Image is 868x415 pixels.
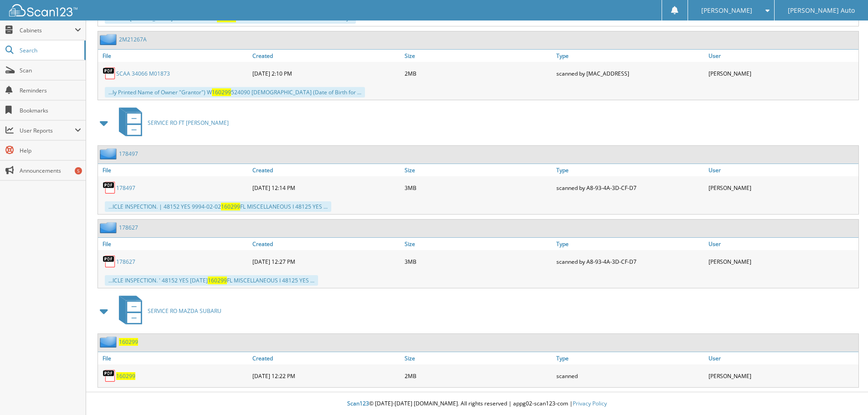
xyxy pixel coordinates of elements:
div: scanned by A8-93-4A-3D-CF-D7 [554,252,706,271]
span: Search [20,46,80,54]
img: PDF.png [103,181,116,195]
div: scanned by A8-93-4A-3D-CF-D7 [554,179,706,197]
a: User [706,164,858,176]
img: PDF.png [103,369,116,383]
a: Type [554,238,706,250]
a: Type [554,50,706,62]
a: User [706,50,858,62]
span: Bookmarks [20,107,81,114]
img: folder2.png [100,34,119,45]
a: File [98,238,250,250]
div: scanned [554,367,706,385]
div: © [DATE]-[DATE] [DOMAIN_NAME]. All rights reserved | appg02-scan123-com | [86,393,868,415]
a: 178497 [116,184,135,192]
a: File [98,352,250,364]
span: 160299 [212,88,231,96]
span: 160299 [221,203,240,210]
div: [DATE] 12:22 PM [250,367,402,385]
a: Size [402,238,555,250]
a: Type [554,164,706,176]
a: Created [250,238,402,250]
a: Created [250,164,402,176]
div: [DATE] 12:27 PM [250,252,402,271]
a: SERVICE RO FT [PERSON_NAME] [113,105,229,141]
span: Reminders [20,87,81,94]
a: Type [554,352,706,364]
a: User [706,352,858,364]
div: 2MB [402,64,555,82]
div: [DATE] 12:14 PM [250,179,402,197]
div: [PERSON_NAME] [706,64,858,82]
span: SERVICE RO FT [PERSON_NAME] [148,119,229,127]
iframe: Chat Widget [822,371,868,415]
a: SERVICE RO MAZDA SUBARU [113,293,221,329]
div: ...ly Printed Name of Owner "Grantor") W 524090 [DEMOGRAPHIC_DATA] (Date of Birth for ... [105,87,365,97]
span: Cabinets [20,26,75,34]
a: 160299 [119,338,138,346]
div: scanned by [MAC_ADDRESS] [554,64,706,82]
span: User Reports [20,127,75,134]
a: User [706,238,858,250]
img: PDF.png [103,255,116,268]
img: folder2.png [100,222,119,233]
span: Scan123 [347,400,369,407]
div: 2MB [402,367,555,385]
div: 3MB [402,179,555,197]
a: 178627 [116,258,135,266]
a: Privacy Policy [573,400,607,407]
img: scan123-logo-white.svg [9,4,77,16]
div: ...ICLE INSPECTION. | 48152 YES 9994-02-02 FL MISCELLANEOUS I 48125 YES ... [105,201,331,212]
a: Size [402,50,555,62]
span: Announcements [20,167,81,174]
div: 3MB [402,252,555,271]
div: [PERSON_NAME] [706,367,858,385]
a: 178627 [119,224,138,231]
div: [PERSON_NAME] [706,252,858,271]
span: 160299 [208,277,227,284]
a: SCAA 34066 M01873 [116,70,170,77]
a: File [98,164,250,176]
span: Help [20,147,81,154]
a: 178497 [119,150,138,158]
a: Created [250,352,402,364]
a: File [98,50,250,62]
span: Scan [20,67,81,74]
div: ...ICLE INSPECTION. ' 48152 YES [DATE] FL MISCELLANEOUS I 48125 YES ... [105,275,318,286]
a: Created [250,50,402,62]
a: 160299 [116,372,135,380]
a: Size [402,164,555,176]
img: folder2.png [100,336,119,348]
a: 2M21267A [119,36,147,43]
span: [PERSON_NAME] Auto [788,8,855,13]
div: [PERSON_NAME] [706,179,858,197]
span: [PERSON_NAME] [701,8,752,13]
img: PDF.png [103,67,116,80]
div: [DATE] 2:10 PM [250,64,402,82]
img: folder2.png [100,148,119,159]
div: 5 [75,167,82,174]
a: Size [402,352,555,364]
span: SERVICE RO MAZDA SUBARU [148,307,221,315]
